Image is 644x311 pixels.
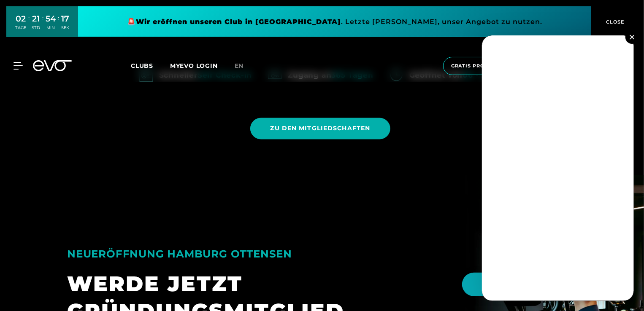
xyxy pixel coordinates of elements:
[170,62,218,70] a: MYEVO LOGIN
[32,13,40,25] div: 21
[131,62,153,70] span: Clubs
[441,57,529,75] a: Gratis Probetraining
[46,13,56,25] div: 54
[451,62,519,70] span: Gratis Probetraining
[271,124,371,133] span: ZU DEN MITGLIEDSCHAFTEN
[15,13,26,25] div: 02
[630,35,634,39] img: close.svg
[28,13,30,36] div: :
[15,25,26,31] div: TAGE
[67,244,357,264] div: NEUERÖFFNUNG HAMBURG OTTENSEN
[462,273,627,296] button: Hallo Athlet! Was möchtest du tun?
[604,18,625,26] span: CLOSE
[235,61,254,71] a: en
[591,6,638,37] button: CLOSE
[61,25,69,31] div: SEK
[32,25,40,31] div: STD
[131,62,170,70] a: Clubs
[250,112,394,146] a: ZU DEN MITGLIEDSCHAFTEN
[235,62,244,70] span: en
[58,13,59,36] div: :
[61,13,69,25] div: 17
[46,25,56,31] div: MIN
[42,13,43,36] div: :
